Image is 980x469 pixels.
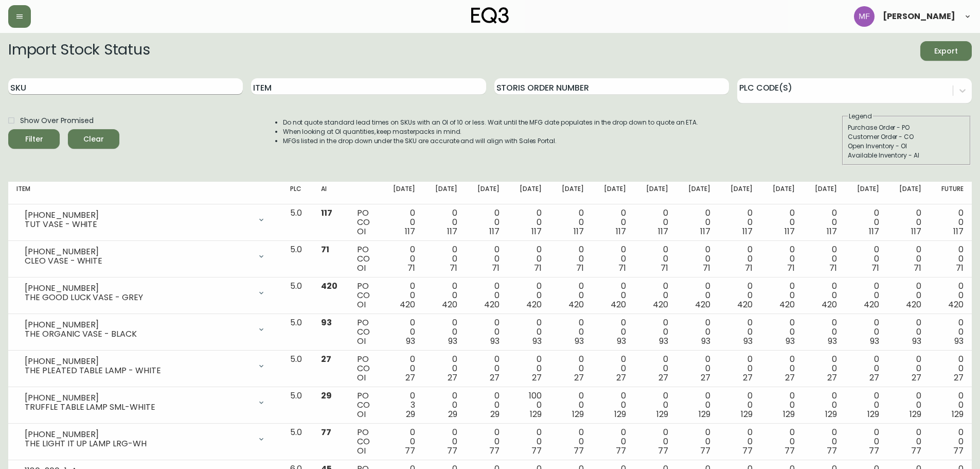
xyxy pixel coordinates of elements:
[930,182,972,204] th: Future
[526,299,542,310] span: 420
[938,428,964,456] div: 0 0
[864,299,879,310] span: 420
[803,182,845,204] th: [DATE]
[699,408,710,420] span: 129
[853,318,879,346] div: 0 0
[357,391,372,419] div: PO CO
[811,391,837,419] div: 0 0
[447,445,457,457] span: 77
[357,262,366,274] span: OI
[616,225,626,237] span: 117
[516,318,542,346] div: 0 0
[68,129,119,149] button: Clear
[516,245,542,273] div: 0 0
[643,428,668,456] div: 0 0
[948,299,964,310] span: 420
[727,355,753,383] div: 0 0
[516,355,542,383] div: 0 0
[432,391,457,419] div: 0 0
[676,182,719,204] th: [DATE]
[685,391,710,419] div: 0 0
[829,262,837,274] span: 71
[685,428,710,456] div: 0 0
[466,182,508,204] th: [DATE]
[896,428,921,456] div: 0 0
[432,428,457,456] div: 0 0
[785,445,795,457] span: 77
[938,355,964,383] div: 0 0
[618,262,626,274] span: 71
[489,225,500,237] span: 117
[896,318,921,346] div: 0 0
[432,209,457,236] div: 0 0
[389,428,415,456] div: 0 0
[742,445,753,457] span: 77
[912,335,921,347] span: 93
[572,408,584,420] span: 129
[825,408,837,420] span: 129
[869,445,879,457] span: 77
[490,408,500,420] span: 29
[719,182,761,204] th: [DATE]
[614,408,626,420] span: 129
[869,225,879,237] span: 117
[442,299,457,310] span: 420
[848,112,873,121] legend: Legend
[883,12,955,21] span: [PERSON_NAME]
[954,372,964,384] span: 27
[489,445,500,457] span: 77
[911,445,921,457] span: 77
[600,282,626,309] div: 0 0
[25,220,251,229] div: TUT VASE - WHITE
[695,299,710,310] span: 420
[321,426,331,438] span: 77
[616,372,626,384] span: 27
[912,372,921,384] span: 27
[16,245,274,268] div: [PHONE_NUMBER]CLEO VASE - WHITE
[656,408,668,420] span: 129
[600,209,626,236] div: 0 0
[685,318,710,346] div: 0 0
[432,245,457,273] div: 0 0
[16,391,274,414] div: [PHONE_NUMBER]TRUFFLE TABLE LAMP SML-WHITE
[447,225,457,237] span: 117
[405,225,415,237] span: 117
[574,372,584,384] span: 27
[779,299,795,310] span: 420
[914,262,921,274] span: 71
[659,335,668,347] span: 93
[531,225,542,237] span: 117
[474,391,500,419] div: 0 0
[8,129,60,149] button: Filter
[743,372,753,384] span: 27
[854,6,875,27] img: 5fd4d8da6c6af95d0810e1fe9eb9239f
[896,391,921,419] div: 0 0
[896,355,921,383] div: 0 0
[727,209,753,236] div: 0 0
[432,318,457,346] div: 0 0
[853,428,879,456] div: 0 0
[953,445,964,457] span: 77
[558,282,584,309] div: 0 0
[321,317,332,328] span: 93
[389,282,415,309] div: 0 0
[550,182,592,204] th: [DATE]
[769,209,795,236] div: 0 0
[321,390,332,402] span: 29
[389,318,415,346] div: 0 0
[531,445,542,457] span: 77
[282,351,313,387] td: 5.0
[853,391,879,419] div: 0 0
[853,209,879,236] div: 0 0
[16,209,274,231] div: [PHONE_NUMBER]TUT VASE - WHITE
[848,142,965,151] div: Open Inventory - OI
[954,335,964,347] span: 93
[896,245,921,273] div: 0 0
[474,355,500,383] div: 0 0
[574,445,584,457] span: 77
[282,277,313,314] td: 5.0
[530,408,542,420] span: 129
[405,445,415,457] span: 77
[643,209,668,236] div: 0 0
[16,282,274,304] div: [PHONE_NUMBER]THE GOOD LUCK VASE - GREY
